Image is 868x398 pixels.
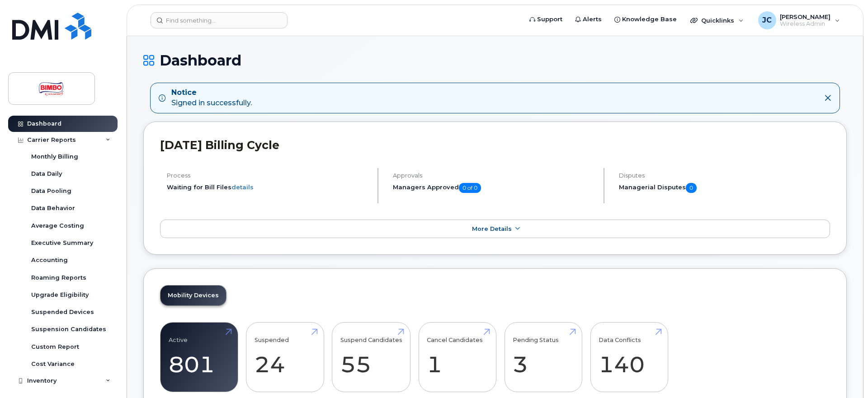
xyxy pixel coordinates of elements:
[143,52,847,68] h1: Dashboard
[169,328,230,387] a: Active 801
[619,183,830,193] h5: Managerial Disputes
[427,328,488,387] a: Cancel Candidates 1
[160,138,830,152] h2: [DATE] Billing Cycle
[393,183,596,193] h5: Managers Approved
[171,88,252,108] div: Signed in successfully.
[171,88,252,98] strong: Notice
[340,328,402,387] a: Suspend Candidates 55
[231,183,254,191] a: details
[160,286,226,305] a: Mobility Devices
[619,172,830,179] h4: Disputes
[459,183,481,193] span: 0 of 0
[472,225,512,232] span: More Details
[255,328,316,387] a: Suspended 24
[393,172,596,179] h4: Approvals
[686,183,697,193] span: 0
[167,183,370,192] li: Waiting for Bill Files
[167,172,370,179] h4: Process
[513,328,574,387] a: Pending Status 3
[599,328,660,387] a: Data Conflicts 140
